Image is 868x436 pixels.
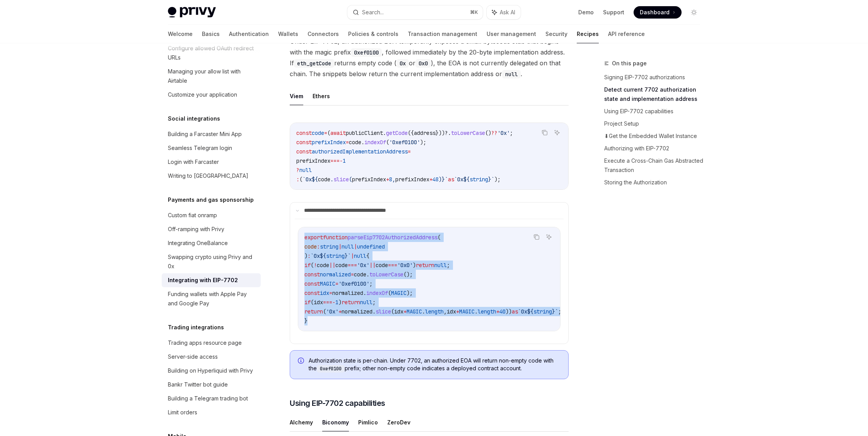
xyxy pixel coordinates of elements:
span: ` [555,308,558,315]
a: Using EIP-7702 capabilities [604,105,706,118]
span: publicClient [346,129,383,136]
div: Building a Farcaster Mini App [168,129,242,139]
button: Ask AI [552,128,562,138]
span: code [318,176,330,183]
a: Building on Hyperliquid with Privy [162,364,261,378]
a: Integrating with EIP-7702 [162,273,261,287]
span: }))?. [436,129,451,136]
span: slice [333,176,349,183]
span: getCode [386,129,408,136]
span: ) [304,252,308,259]
a: Authentication [229,25,269,43]
span: MAGIC [320,280,335,287]
span: . [361,139,364,146]
a: Basics [202,25,220,43]
a: Writing to [GEOGRAPHIC_DATA] [162,169,261,183]
button: Ethers [313,87,330,105]
a: Server-side access [162,350,261,364]
span: ({ [408,129,414,136]
a: Demo [578,9,594,16]
span: MAGIC [459,308,475,315]
span: toLowerCase [451,129,485,136]
span: slice [376,308,391,315]
span: + [386,176,389,183]
span: ` [348,252,351,259]
h5: Payments and gas sponsorship [168,195,254,204]
a: Security [545,25,567,43]
span: ` [491,176,494,183]
span: ( [437,234,441,241]
span: `0x [311,252,320,259]
a: Limit orders [162,405,261,419]
span: normalized [332,290,363,296]
span: ; [510,129,513,136]
img: light logo [168,7,216,18]
span: = [324,129,327,136]
span: : [317,243,320,250]
span: 1 [343,157,346,164]
span: if [304,299,311,306]
span: ( [311,262,314,269]
span: return [304,308,323,315]
div: Funding wallets with Apple Pay and Google Pay [168,290,256,308]
span: } [345,252,348,259]
span: = [346,139,349,146]
span: . [475,308,478,315]
span: return [342,299,360,306]
span: . [363,290,366,296]
span: string [326,252,345,259]
span: null [434,262,447,269]
a: Seamless Telegram login [162,141,261,155]
button: Search...⌘K [347,5,483,19]
span: code [349,139,361,146]
a: Integrating OneBalance [162,236,261,250]
span: normalized [320,271,351,278]
span: await [330,129,346,136]
a: Trading apps resource page [162,336,261,350]
span: prefixIndex [312,139,346,146]
div: Swapping crypto using Privy and 0x [168,252,256,271]
a: Execute a Cross-Chain Gas Abstracted Transaction [604,155,706,176]
span: prefixIndex [395,176,429,183]
span: === [388,262,397,269]
span: code [317,262,329,269]
span: const [296,148,312,155]
button: ZeroDev [387,413,410,431]
span: null [360,299,372,306]
a: Authorizing with EIP-7702 [604,142,706,155]
span: `0x [302,176,312,183]
span: '0x' [357,262,369,269]
span: )) [506,308,512,315]
a: Bankr Twitter bot guide [162,378,261,392]
span: . [366,271,369,278]
span: 8 [389,176,392,183]
span: . [372,308,376,315]
div: Integrating with EIP-7702 [168,276,238,285]
span: function [323,234,348,241]
a: Building a Telegram trading bot [162,392,261,405]
a: Building a Farcaster Mini App [162,127,261,141]
span: , [444,308,447,315]
span: = [351,271,354,278]
a: User management [487,25,536,43]
span: = [408,148,411,155]
code: 0xef0100 [317,365,345,373]
span: undefined [357,243,385,250]
a: Signing EIP-7702 authorizations [604,71,706,83]
span: ${ [463,176,470,183]
code: 0xef0100 [351,48,382,57]
span: } [442,176,445,183]
span: '0x0' [397,262,413,269]
span: . [330,176,333,183]
span: 40 [499,308,506,315]
span: ; [369,280,372,287]
span: ( [391,308,394,315]
div: Integrating OneBalance [168,238,228,248]
span: toLowerCase [369,271,403,278]
a: Custom fiat onramp [162,208,261,222]
span: | [354,243,357,250]
span: | [351,252,354,259]
span: (); [403,271,413,278]
span: = [335,280,338,287]
span: ); [420,139,426,146]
